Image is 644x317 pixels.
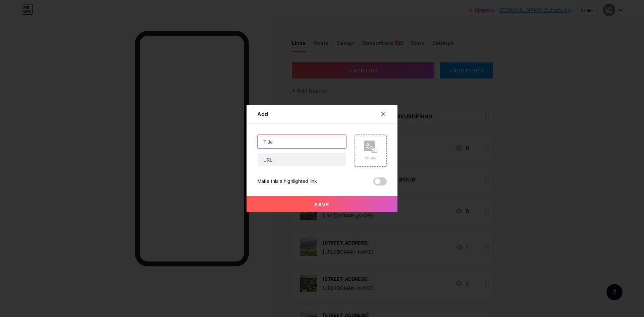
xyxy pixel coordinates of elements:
[257,177,317,186] div: Make this a highlighted link
[258,135,346,148] input: Title
[258,153,346,166] input: URL
[364,156,377,161] div: Picture
[247,196,397,212] button: Save
[257,110,268,118] div: Add
[315,202,330,207] span: Save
